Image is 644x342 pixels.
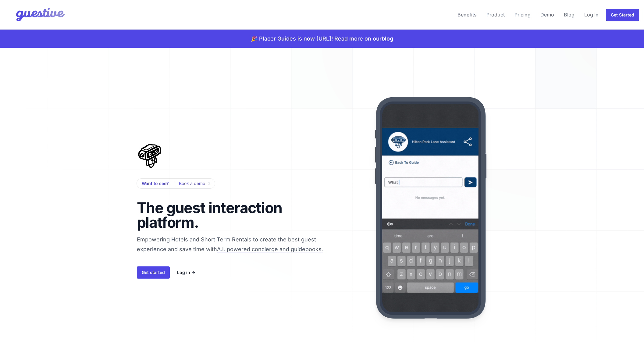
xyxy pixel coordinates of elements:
h1: The guest interaction platform. [137,201,293,230]
a: Book a demo [179,180,210,187]
a: Log in → [177,269,195,276]
a: Log In [582,7,601,22]
p: 🎉 Placer Guides is now [URL]! Read more on our [251,34,393,43]
a: Benefits [455,7,479,22]
a: blog [382,35,393,42]
a: Get started [137,266,170,279]
a: Demo [538,7,557,22]
a: Pricing [512,7,533,22]
a: Blog [561,7,577,22]
a: Product [484,7,507,22]
span: Empowering Hotels and Short Term Rentals to create the best guest experience and save time with [137,236,342,279]
span: A.I. powered concierge and guidebooks. [217,246,323,252]
a: Get Started [606,9,639,21]
img: Your Company [5,2,66,27]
